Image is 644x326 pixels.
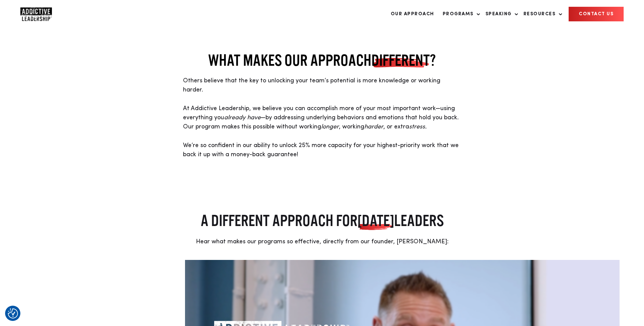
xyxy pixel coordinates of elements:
[520,7,563,21] a: Resources
[569,7,624,21] a: CONTACT US
[364,124,383,130] em: harder
[8,308,18,319] button: Consent Preferences
[183,51,461,69] h2: WHAT MAKES OUR APPROACH ?
[409,124,427,130] em: stress.
[439,7,480,21] a: Programs
[196,239,448,245] span: Hear what makes our programs so effective, directly from our founder, [PERSON_NAME]:
[183,142,459,158] span: We’re so confident in our ability to unlock 25% more capacity for your highest-priority work that...
[183,105,459,130] span: At Addictive Leadership, we believe you can accomplish more of your most important work—using eve...
[387,7,438,21] a: Our Approach
[20,7,52,21] img: Company Logo
[183,78,440,93] span: Others believe that the key to unlocking your team’s potential is more knowledge or working harder.
[20,7,61,21] a: Home
[357,210,394,230] span: [DATE]
[224,115,261,121] em: already have
[321,124,339,130] em: longer
[185,210,459,230] h2: A DIFFERENT APPROACH FOR LEADERS
[371,51,430,69] span: DIFFERENT
[8,308,18,319] img: Revisit consent button
[482,7,518,21] a: Speaking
